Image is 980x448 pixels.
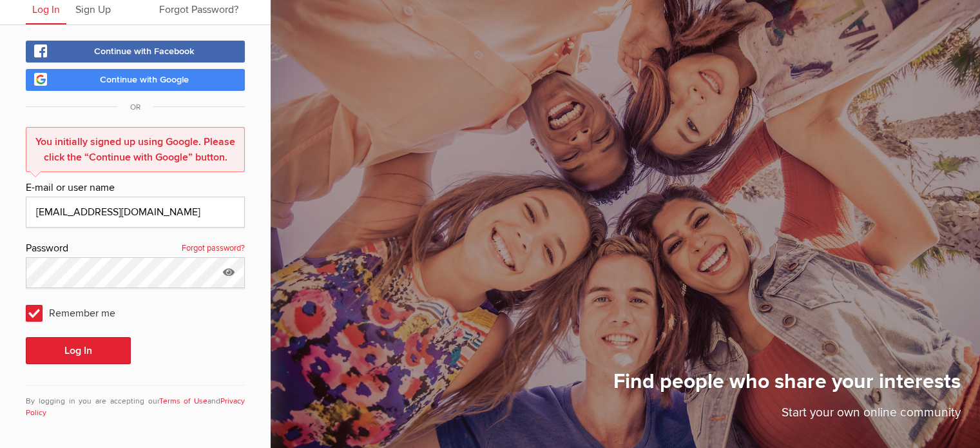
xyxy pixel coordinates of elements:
[26,240,245,257] div: Password
[26,180,245,197] div: E-mail or user name
[94,46,195,57] span: Continue with Facebook
[100,74,189,85] span: Continue with Google
[32,3,60,16] span: Log In
[159,3,238,16] span: Forgot Password?
[26,337,131,364] button: Log In
[613,404,961,429] p: Start your own online community
[26,385,245,419] div: By logging in you are accepting our and
[26,41,245,63] a: Continue with Facebook
[26,127,245,172] div: You initially signed up using Google. Please click the “Continue with Google” button.
[159,396,208,406] a: Terms of Use
[26,301,128,324] span: Remember me
[75,3,111,16] span: Sign Up
[613,369,961,404] h1: Find people who share your interests
[26,197,245,228] input: Email@address.com
[117,102,153,112] span: OR
[182,240,245,257] a: Forgot password?
[26,69,245,91] a: Continue with Google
